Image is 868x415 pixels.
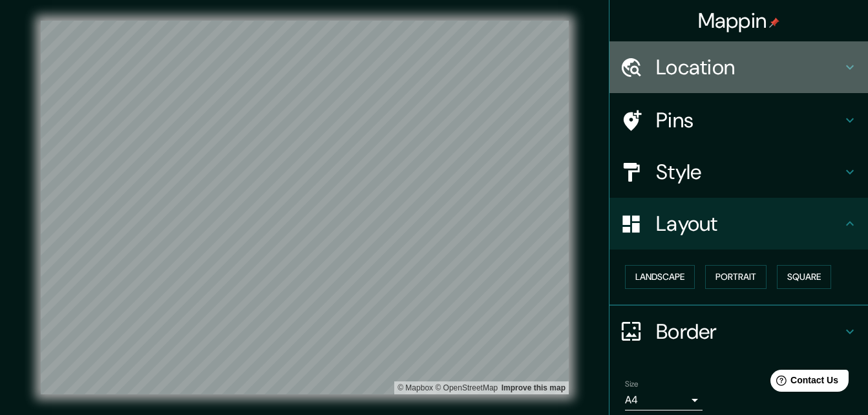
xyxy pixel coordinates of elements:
[705,265,767,289] button: Portrait
[625,390,703,410] div: A4
[397,383,433,392] a: Mapbox
[777,265,831,289] button: Square
[698,8,780,34] h4: Mappin
[609,146,868,198] div: Style
[609,94,868,146] div: Pins
[609,306,868,357] div: Border
[656,107,842,133] h4: Pins
[656,211,842,237] h4: Layout
[502,383,566,392] a: Map feedback
[625,265,695,289] button: Landscape
[625,378,639,389] label: Size
[656,319,842,345] h4: Border
[753,365,854,401] iframe: Help widget launcher
[41,21,569,394] canvas: Map
[609,198,868,250] div: Layout
[769,17,779,28] img: pin-icon.png
[656,54,842,80] h4: Location
[609,41,868,93] div: Location
[656,159,842,185] h4: Style
[435,383,498,392] a: OpenStreetMap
